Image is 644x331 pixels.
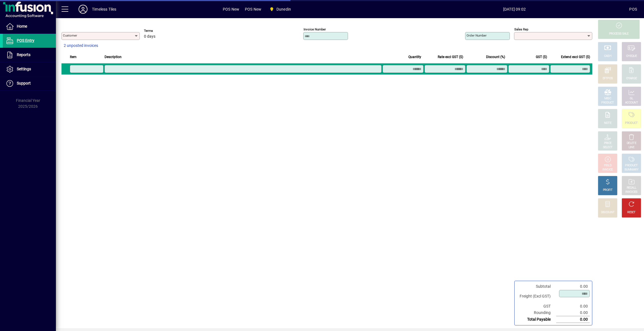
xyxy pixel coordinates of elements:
[17,52,30,57] span: Reports
[144,29,177,33] span: Terms
[609,32,629,36] div: PROCESS SALE
[64,43,98,49] span: 2 unposted invoices
[517,316,556,323] td: Total Payable
[61,41,100,51] button: 2 unposted invoices
[92,5,116,14] div: Timeless Tiles
[3,48,56,62] a: Reports
[556,310,590,316] td: 0.00
[625,121,638,125] div: PRODUCT
[17,81,31,85] span: Support
[627,186,636,190] div: RECALL
[17,67,31,71] span: Settings
[630,97,633,101] div: GL
[556,303,590,310] td: 0.00
[408,54,421,60] span: Quantity
[517,303,556,310] td: GST
[561,54,590,60] span: Extend excl GST ($)
[601,210,614,215] div: DISCOUNT
[629,145,634,150] div: LINE
[604,54,611,58] div: CASH
[626,54,637,58] div: CHEQUE
[245,5,261,14] span: POS New
[604,97,611,101] div: MISC
[625,164,638,168] div: PRODUCT
[304,27,326,31] mat-label: Invoice number
[603,76,613,81] div: EFTPOS
[627,141,636,145] div: DELETE
[63,33,77,37] mat-label: Customer
[144,34,155,39] span: 0 days
[3,76,56,90] a: Support
[556,316,590,323] td: 0.00
[74,4,92,14] button: Profile
[517,283,556,290] td: Subtotal
[601,101,614,105] div: PRODUCT
[517,290,556,303] td: Freight (Excl GST)
[3,20,56,33] a: Home
[627,210,636,215] div: RESET
[486,54,505,60] span: Discount (%)
[17,38,34,43] span: POS Entry
[536,54,547,60] span: GST ($)
[602,168,613,172] div: INVOICE
[625,101,638,105] div: ACCOUNT
[604,141,612,145] div: PRICE
[105,54,122,60] span: Description
[267,4,293,14] span: Dunedin
[70,54,77,60] span: Item
[603,145,613,150] div: SELECT
[223,5,239,14] span: POS New
[626,76,637,81] div: CHARGE
[604,164,611,168] div: HOLD
[603,188,612,192] div: PROFIT
[17,24,27,28] span: Home
[3,62,56,76] a: Settings
[438,54,463,60] span: Rate excl GST ($)
[556,283,590,290] td: 0.00
[517,310,556,316] td: Rounding
[467,33,487,37] mat-label: Order number
[629,5,637,14] div: POS
[276,5,291,14] span: Dunedin
[604,121,611,125] div: NOTE
[514,27,528,31] mat-label: Sales rep
[624,168,638,172] div: SUMMARY
[400,5,629,14] span: [DATE] 09:02
[625,190,637,194] div: INVOICES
